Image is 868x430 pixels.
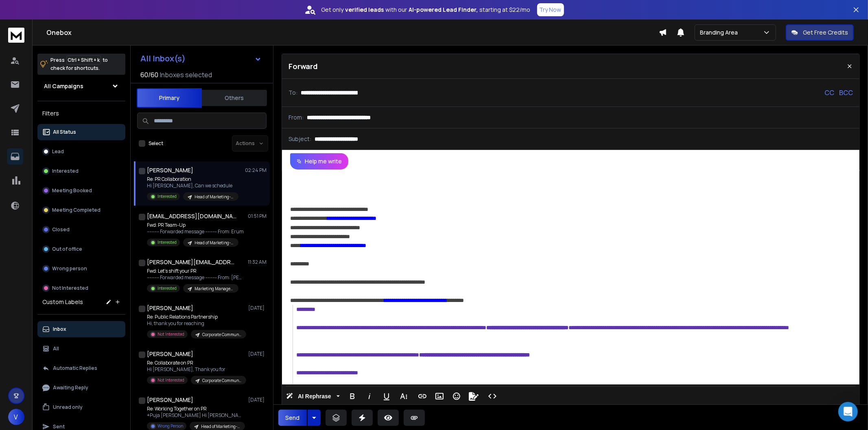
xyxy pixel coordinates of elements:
p: Marketing Manager-New Copy [195,286,234,292]
span: Ctrl + Shift + k [66,55,101,65]
p: Interested [157,193,177,200]
p: Not Interested [157,377,184,383]
button: Closed [37,222,125,238]
button: More Text [396,388,411,404]
h1: [PERSON_NAME] [147,350,193,358]
p: Forward [289,61,318,72]
p: Inbox [53,326,66,332]
p: All Status [53,129,76,135]
p: Branding Area [700,28,741,37]
button: Emoticons [449,388,464,404]
h1: [PERSON_NAME] [147,304,193,312]
p: From: [289,113,304,122]
p: All [53,345,59,352]
p: Press to check for shortcuts. [50,56,108,72]
p: Meeting Booked [52,187,92,194]
p: [DATE] [248,397,267,403]
h3: Custom Labels [42,298,83,306]
button: Interested [37,163,125,179]
p: Re: Public Relations Partnership [147,314,245,320]
p: Corporate Communications-Campaign-Sep-1 [202,378,241,384]
button: Primary [137,88,202,108]
strong: AI-powered Lead Finder, [409,6,478,14]
p: [DATE] [248,305,267,311]
p: Wrong person [52,265,87,272]
label: Select [149,140,163,147]
p: 02:24 PM [245,167,267,174]
button: All Campaigns [37,78,125,94]
p: Out of office [52,246,82,252]
h1: [PERSON_NAME] [147,396,193,404]
p: ---------- Forwarded message --------- From: Erum [147,228,244,235]
p: 01:51 PM [248,213,267,219]
button: Help me write [290,153,348,169]
p: Re: PR Collaboration [147,176,238,182]
button: Others [202,89,267,107]
span: AI Rephrase [296,393,333,400]
p: Fwd: PR Team-Up [147,222,244,228]
p: Head of Marketing-Campaign-Sep-1 [195,240,234,246]
p: Wrong Person [157,423,183,429]
button: Try Now [537,3,564,16]
p: [DATE] [248,351,267,357]
button: Meeting Booked [37,182,125,199]
p: To: [289,89,297,97]
p: Re: Working Together on PR [147,406,245,412]
p: Not Interested [157,331,184,337]
p: CC [824,88,834,98]
p: Head of Marketing-Campaign-Sep-1 [201,423,240,430]
button: All Inbox(s) [134,50,268,67]
button: Signature [466,388,481,404]
div: Open Intercom Messenger [838,402,858,421]
h1: [EMAIL_ADDRESS][DOMAIN_NAME] +1 [147,212,236,220]
h3: Filters [37,108,125,119]
button: Awaiting Reply [37,380,125,396]
h1: [PERSON_NAME][EMAIL_ADDRESS][DOMAIN_NAME] +1 [147,258,236,266]
p: Subject: [289,135,311,143]
p: Interested [157,239,177,245]
button: Insert Link (Ctrl+K) [415,388,430,404]
button: Get Free Credits [786,24,854,41]
button: Automatic Replies [37,360,125,376]
p: Get only with our starting at $22/mo [321,6,531,14]
p: 11:32 AM [248,259,267,265]
p: Sent [53,423,65,430]
p: Closed [52,226,70,233]
h1: All Campaigns [44,82,83,90]
button: Bold (Ctrl+B) [345,388,360,404]
button: Send [278,410,307,426]
button: All [37,341,125,357]
p: Corporate Communications-Campaign-Sep-1 [202,332,241,338]
p: Awaiting Reply [53,384,88,391]
p: Get Free Credits [803,28,848,37]
p: ---------- Forwarded message --------- From: [PERSON_NAME] [147,274,245,281]
button: Meeting Completed [37,202,125,218]
p: Head of Marketing-Campaign-Sep-1 [195,194,234,200]
p: Automatic Replies [53,365,97,371]
button: Not Interested [37,280,125,296]
h1: Onebox [46,28,659,37]
button: All Status [37,124,125,140]
p: Not Interested [52,285,88,291]
img: logo [8,28,24,43]
p: Fwd: Let’s shift your PR [147,268,245,274]
p: Meeting Completed [52,207,101,213]
p: +Puja [PERSON_NAME] Hi [PERSON_NAME], Looping [147,412,245,419]
p: Unread only [53,404,83,410]
p: Re: Collaborate on PR [147,360,245,366]
p: Hi, thank you for reaching [147,320,245,327]
h1: [PERSON_NAME] [147,166,193,174]
button: Wrong person [37,261,125,277]
button: Italic (Ctrl+I) [362,388,377,404]
button: Underline (Ctrl+U) [379,388,394,404]
p: Lead [52,148,64,155]
strong: verified leads [345,6,384,14]
button: Lead [37,143,125,160]
button: AI Rephrase [284,388,341,404]
span: 60 / 60 [140,70,158,80]
h1: All Inbox(s) [140,54,186,63]
button: V [8,409,24,425]
p: Hi [PERSON_NAME], Can we schedule [147,182,238,189]
p: BCC [839,88,853,98]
